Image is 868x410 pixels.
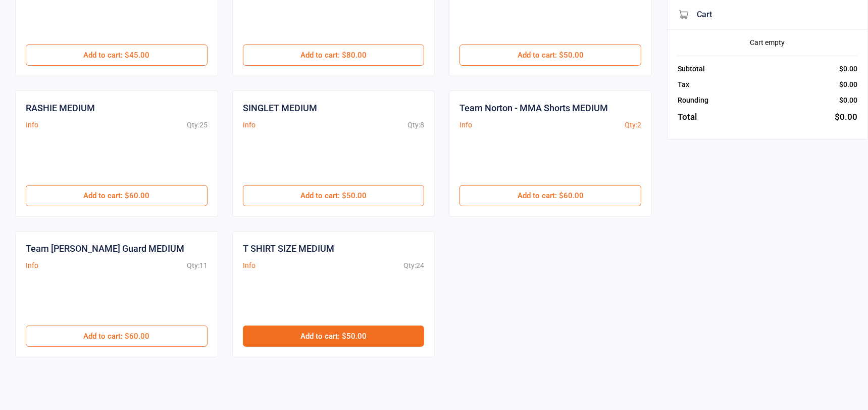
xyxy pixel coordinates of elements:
div: Team Norton - MMA Shorts MEDIUM [459,101,608,115]
button: Add to cart: $50.00 [459,44,641,66]
button: Add to cart: $45.00 [26,44,208,66]
div: $0.00 [839,79,857,90]
div: RASHIE MEDIUM [26,101,95,115]
div: Cart empty [678,37,857,48]
button: Add to cart: $50.00 [243,185,425,206]
div: Qty: 8 [407,120,424,130]
button: Info [243,120,256,130]
button: Info [26,120,38,130]
div: Qty: 24 [403,260,424,271]
div: Total [678,111,697,124]
button: Info [459,120,472,130]
div: Qty: 2 [625,120,641,130]
div: Team [PERSON_NAME] Guard MEDIUM [26,242,184,255]
button: Add to cart: $60.00 [26,326,208,347]
div: $0.00 [839,64,857,74]
div: Tax [678,79,689,90]
button: Add to cart: $60.00 [459,185,641,206]
button: Info [243,260,256,271]
div: SINGLET MEDIUM [243,101,317,115]
div: $0.00 [839,95,857,106]
div: Subtotal [678,64,705,74]
div: Rounding [678,95,708,106]
div: T SHIRT SIZE MEDIUM [243,242,334,255]
button: Add to cart: $80.00 [243,44,425,66]
div: Qty: 11 [187,260,208,271]
div: Qty: 25 [187,120,208,130]
button: Info [26,260,38,271]
button: Add to cart: $60.00 [26,185,208,206]
div: $0.00 [835,111,857,124]
button: Add to cart: $50.00 [243,326,425,347]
